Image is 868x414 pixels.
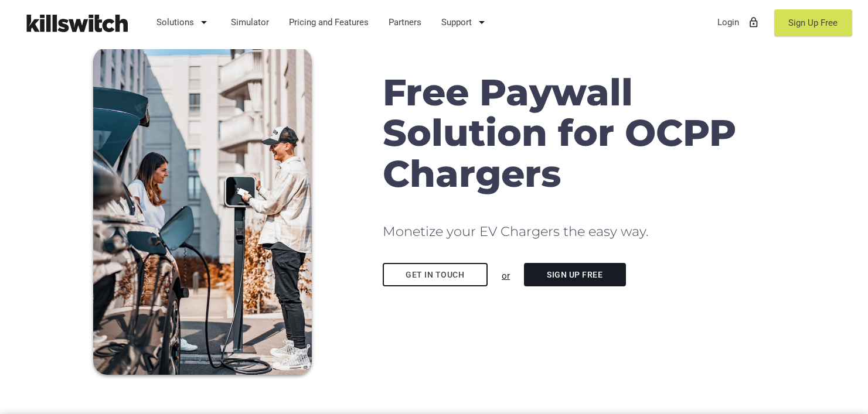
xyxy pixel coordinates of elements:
h2: Monetize your EV Chargers the easy way. [383,223,775,240]
a: Sign Up Free [774,9,852,36]
a: Sign Up Free [524,263,626,286]
a: Solutions [151,7,217,37]
a: Pricing and Features [284,7,375,37]
h1: Free Paywall Solution for OCPP Chargers [383,72,775,194]
u: or [502,271,510,281]
img: Killswitch [18,9,135,37]
a: Loginlock_outline [712,7,765,37]
i: arrow_drop_down [475,8,489,36]
a: Support [436,7,495,37]
i: lock_outline [748,8,760,36]
a: Partners [383,7,427,37]
a: Get in touch [383,263,488,286]
a: Simulator [226,7,275,37]
i: arrow_drop_down [197,8,211,36]
img: Couple charging EV with mobile payments [93,47,311,375]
